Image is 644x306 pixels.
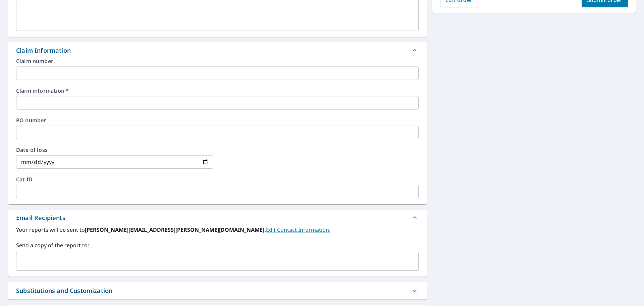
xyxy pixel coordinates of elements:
b: [PERSON_NAME][EMAIL_ADDRESS][PERSON_NAME][DOMAIN_NAME]. [85,226,266,233]
div: Substitutions and Customization [8,282,427,299]
div: Email Recipients [16,213,65,222]
a: EditContactInfo [266,226,330,233]
label: Claim number [16,58,419,64]
label: Cat ID [16,177,419,182]
div: Claim Information [16,46,71,55]
label: Your reports will be sent to [16,226,419,234]
div: Substitutions and Customization [16,286,112,295]
label: Date of loss [16,147,213,152]
label: Send a copy of the report to: [16,241,419,249]
label: PO number [16,118,419,123]
div: Email Recipients [8,210,427,226]
div: Claim Information [8,42,427,58]
label: Claim information [16,88,419,93]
